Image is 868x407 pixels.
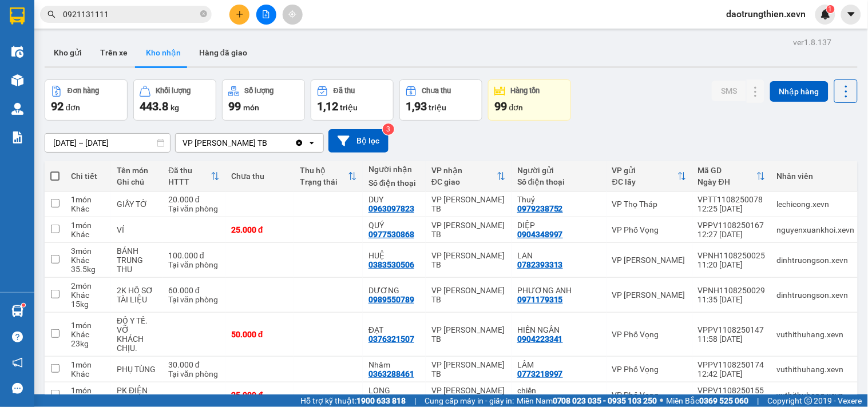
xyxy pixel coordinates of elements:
span: 99 [228,99,241,113]
span: search [47,10,56,18]
div: VPPV1108250174 [698,360,766,369]
div: Hàng tồn [511,87,540,95]
div: 3 món [71,246,105,256]
div: VP [PERSON_NAME] TB [431,286,506,304]
div: VP [PERSON_NAME] TB [431,360,506,378]
div: Thu hộ [300,166,348,175]
span: message [12,383,23,394]
button: Nhập hàng [770,81,829,102]
div: 0977530868 [368,230,414,239]
div: dinhtruongson.xevn [777,256,855,265]
span: file-add [262,10,270,18]
span: caret-down [846,9,857,19]
span: 1 [829,5,833,13]
div: Chưa thu [422,87,451,95]
div: 12:42 [DATE] [698,369,766,378]
th: Toggle SortBy [607,161,692,191]
button: Kho nhận [137,39,190,66]
div: Khác [71,204,105,213]
div: DƯƠNG [368,286,420,295]
div: 12:25 [DATE] [698,204,766,213]
div: LÂM [517,360,601,369]
div: PHỤ TÙNG [117,365,157,374]
span: 1,12 [317,99,338,113]
img: warehouse-icon [11,74,23,86]
input: Selected VP Trần Phú TB. [268,137,269,149]
span: close-circle [200,10,207,17]
button: plus [229,5,249,25]
div: nguyenxuankhoi.xevn [777,225,855,234]
div: 1 món [71,386,105,395]
div: 25.000 đ [231,390,288,400]
div: 25.000 đ [231,225,288,234]
div: VPPV1108250147 [698,325,766,334]
div: Số điện thoại [517,177,601,186]
div: 0773218997 [517,369,563,378]
div: VP Phố Vọng [612,330,687,339]
span: Miền Bắc [667,394,749,407]
div: dinhtruongson.xevn [777,290,855,300]
div: Nhâm [368,360,420,369]
span: kg [171,103,179,112]
button: Kho gửi [45,39,91,66]
span: Miền Nam [517,394,657,407]
div: HTTT [168,177,211,186]
div: vuthithuhang.xevn [777,365,855,374]
div: 60.000 đ [168,286,220,295]
th: Toggle SortBy [426,161,512,191]
div: ĐC giao [431,177,497,186]
div: LAN [517,251,601,260]
div: GIẤY TỜ [117,199,157,209]
div: 23 kg [71,339,105,348]
div: Nhân viên [777,171,855,181]
div: VPPV1108250167 [698,221,766,230]
div: vuthithuhang.xevn [777,330,855,339]
strong: 0708 023 035 - 0935 103 250 [553,396,657,405]
button: Chưa thu1,93 triệu [399,79,482,121]
span: notification [12,357,23,368]
img: logo-vxr [10,7,25,25]
div: 0989550789 [368,295,414,304]
button: aim [283,5,303,25]
div: Người gửi [517,166,601,175]
span: close-circle [200,9,207,20]
div: VP [PERSON_NAME] [612,290,687,300]
div: 50.000 đ [231,330,288,339]
div: VP [PERSON_NAME] TB [431,195,506,213]
button: Bộ lọc [328,129,389,153]
svg: open [307,138,316,147]
li: Hotline: 19001155 [107,42,478,57]
svg: Clear value [295,138,304,147]
div: HIỀN NGÂN [517,325,601,334]
div: VPNH1108250029 [698,286,766,295]
div: Mã GD [698,166,756,175]
button: SMS [712,81,746,101]
button: Hàng tồn99đơn [488,79,571,121]
div: PHƯƠNG ANH [517,286,601,295]
div: Tại văn phòng [168,295,220,304]
div: Người nhận [368,165,420,174]
button: caret-down [841,5,861,25]
button: Số lượng99món [222,79,305,121]
div: VP Phố Vọng [612,365,687,374]
div: VP [PERSON_NAME] TB [431,386,506,404]
span: Hỗ trợ kỹ thuật: [300,394,406,407]
div: 0904223341 [517,334,563,344]
button: Hàng đã giao [190,39,256,66]
span: daotrungthien.xevn [718,7,815,21]
span: triệu [340,103,358,112]
sup: 1 [22,304,25,307]
div: vuthithuhang.xevn [777,390,855,400]
div: 1 món [71,195,105,204]
div: VP gửi [612,166,677,175]
span: 443.8 [140,99,168,113]
div: Tên món [117,166,157,175]
div: Khác [71,330,105,339]
span: 1,93 [406,99,427,113]
div: Trạng thái [300,177,348,186]
img: warehouse-icon [11,305,23,317]
div: VP [PERSON_NAME] TB [431,325,506,344]
div: Khác [71,369,105,378]
div: VÍ [117,225,157,234]
span: question-circle [12,332,23,342]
